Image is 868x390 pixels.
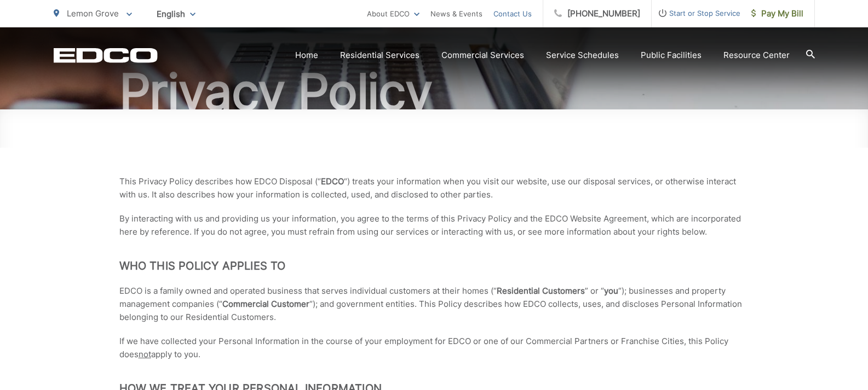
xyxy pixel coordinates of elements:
[148,4,204,24] span: English
[441,49,524,62] a: Commercial Services
[493,7,532,20] a: Contact Us
[139,349,151,359] span: not
[119,259,749,272] h2: Who This Policy Applies To
[340,49,419,62] a: Residential Services
[604,286,618,296] strong: you
[321,176,344,187] strong: EDCO
[546,49,619,62] a: Service Schedules
[54,65,815,119] h1: Privacy Policy
[751,7,803,20] span: Pay My Bill
[497,286,585,296] strong: Residential Customers
[67,8,119,19] span: Lemon Grove
[641,49,702,62] a: Public Facilities
[367,7,419,20] a: About EDCO
[119,175,749,201] p: This Privacy Policy describes how EDCO Disposal (“ “) treats your information when you visit our ...
[430,7,482,20] a: News & Events
[723,49,790,62] a: Resource Center
[295,49,318,62] a: Home
[119,212,749,238] p: By interacting with us and providing us your information, you agree to the terms of this Privacy ...
[119,335,749,361] p: If we have collected your Personal Information in the course of your employment for EDCO or one o...
[54,48,158,63] a: EDCD logo. Return to the homepage.
[222,299,309,309] strong: Commercial Customer
[119,284,749,324] p: EDCO is a family owned and operated business that serves individual customers at their homes (“ ”...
